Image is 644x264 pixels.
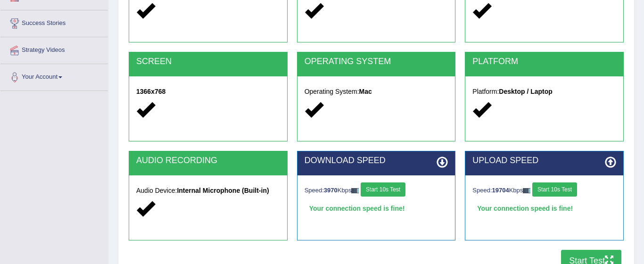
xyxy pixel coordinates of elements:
a: Success Stories [0,10,108,34]
h2: PLATFORM [472,57,616,66]
h2: AUDIO RECORDING [136,156,280,165]
h2: SCREEN [136,57,280,66]
strong: Desktop / Laptop [499,88,553,95]
strong: Mac [359,88,372,95]
img: ajax-loader-fb-connection.gif [523,188,530,193]
div: Your connection speed is fine! [472,201,616,215]
div: Your connection speed is fine! [305,201,448,215]
h2: UPLOAD SPEED [472,156,616,165]
img: ajax-loader-fb-connection.gif [351,188,359,193]
strong: 3970 [324,187,338,194]
a: Strategy Videos [0,37,108,61]
button: Start 10s Test [532,182,577,197]
a: Your Account [0,64,108,88]
strong: 19704 [492,187,509,194]
h2: DOWNLOAD SPEED [305,156,448,165]
button: Start 10s Test [361,182,405,197]
strong: Internal Microphone (Built-in) [177,187,269,194]
div: Speed: Kbps [305,182,448,199]
h2: OPERATING SYSTEM [305,57,448,66]
h5: Audio Device: [136,187,280,194]
strong: 1366x768 [136,88,165,95]
div: Speed: Kbps [472,182,616,199]
h5: Platform: [472,88,616,95]
h5: Operating System: [305,88,448,95]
